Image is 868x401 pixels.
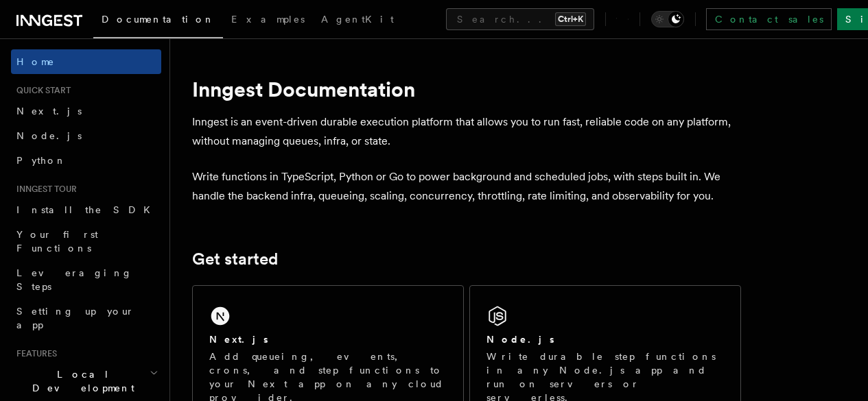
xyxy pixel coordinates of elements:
span: Quick start [11,85,71,96]
span: Node.js [16,130,82,141]
a: Your first Functions [11,222,161,260]
p: Inngest is an event-driven durable execution platform that allows you to run fast, reliable code ... [192,112,741,151]
kbd: Ctrl+K [555,12,586,26]
a: Install the SDK [11,197,161,222]
button: Search...Ctrl+K [446,8,594,30]
a: Leveraging Steps [11,260,161,299]
button: Toggle dark mode [651,11,684,27]
span: Next.js [16,106,82,117]
a: Setting up your app [11,299,161,337]
a: Get started [192,250,278,269]
span: Your first Functions [16,229,98,254]
span: Local Development [11,367,150,395]
a: Home [11,49,161,74]
span: Examples [231,14,305,25]
span: AgentKit [321,14,394,25]
p: Write functions in TypeScript, Python or Go to power background and scheduled jobs, with steps bu... [192,167,741,206]
span: Documentation [102,14,215,25]
a: Examples [223,4,313,37]
a: Python [11,148,161,173]
span: Inngest tour [11,184,77,195]
span: Home [16,55,55,69]
a: Node.js [11,123,161,148]
h2: Next.js [209,332,268,346]
a: Next.js [11,99,161,123]
span: Python [16,155,67,166]
span: Leveraging Steps [16,267,132,292]
span: Features [11,348,57,359]
button: Local Development [11,362,161,400]
a: Documentation [93,4,223,38]
span: Setting up your app [16,306,134,330]
a: Contact sales [706,8,832,30]
a: AgentKit [313,4,402,37]
h2: Node.js [486,332,554,346]
h1: Inngest Documentation [192,77,741,101]
span: Install the SDK [16,204,159,215]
